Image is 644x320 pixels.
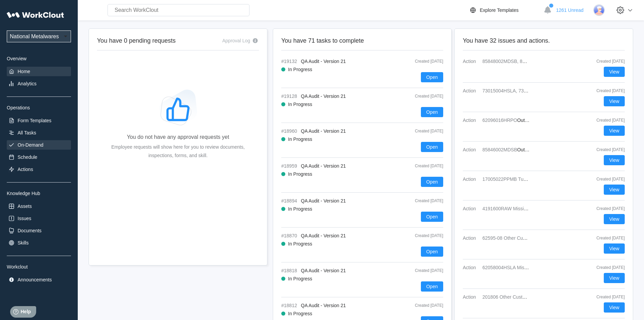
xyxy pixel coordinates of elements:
[504,235,516,241] mark: Other
[288,171,312,177] div: In Progress
[517,118,571,123] span: Out of spec (dimensional)
[593,4,605,16] img: user-3.png
[7,165,71,174] a: Actions
[517,235,559,241] mark: Customer complaint
[463,176,480,182] span: Action
[482,59,554,64] mark: 85848002MDSB, 85849002MDSB
[18,228,42,233] div: Documents
[604,126,625,136] button: View
[108,143,248,160] div: Employee requests will show here for you to review documents, inspections, forms, and skill.
[463,206,480,211] span: Action
[482,118,517,123] mark: 62096016HRPO
[482,265,516,270] mark: 62058004HSLA
[421,247,443,257] button: Open
[469,6,540,14] a: Explore Templates
[609,99,619,104] span: View
[591,295,625,299] div: Created [DATE]
[7,79,71,88] a: Analytics
[399,59,443,64] div: Created [DATE]
[513,294,555,300] mark: Customer complaint
[18,118,51,123] div: Form Templates
[281,128,298,134] span: #18960
[517,265,551,270] mark: Missing Feature
[399,233,443,238] div: Created [DATE]
[604,214,625,224] button: View
[421,142,443,152] button: Open
[609,128,619,133] span: View
[463,88,480,93] span: Action
[399,129,443,133] div: Created [DATE]
[480,7,519,13] div: Explore Templates
[127,134,229,140] div: You do not have any approval requests yet
[426,179,438,184] span: Open
[222,38,250,43] div: Approval Log
[421,177,443,187] button: Open
[463,294,480,300] span: Action
[7,152,71,162] a: Schedule
[7,238,71,248] a: Skills
[281,268,298,273] span: #18818
[108,4,249,16] input: Search WorkClout
[421,72,443,82] button: Open
[604,185,625,195] button: View
[609,217,619,221] span: View
[18,69,30,74] div: Home
[517,147,571,152] span: Out of spec (dimensional)
[301,59,346,64] span: QA Audit - Version 21
[399,94,443,99] div: Created [DATE]
[288,136,312,142] div: In Progress
[518,176,551,182] mark: Tubing/Material
[7,67,71,76] a: Home
[463,265,480,270] span: Action
[18,142,43,148] div: On-Demand
[7,226,71,235] a: Documents
[301,233,346,238] span: QA Audit - Version 21
[399,198,443,203] div: Created [DATE]
[7,201,71,211] a: Assets
[18,167,33,172] div: Actions
[609,305,619,310] span: View
[604,243,625,254] button: View
[426,145,438,149] span: Open
[281,93,298,99] span: #19128
[301,198,346,204] span: QA Audit - Version 21
[513,206,547,211] mark: Missing Feature
[604,273,625,283] button: View
[7,264,71,270] div: Workclout
[604,155,625,165] button: View
[18,204,32,209] div: Assets
[604,302,625,313] button: View
[7,214,71,223] a: Issues
[7,275,71,284] a: Announcements
[7,56,71,61] div: Overview
[426,110,438,114] span: Open
[301,163,346,169] span: QA Audit - Version 21
[591,59,625,64] div: Created [DATE]
[288,311,312,316] div: In Progress
[7,105,71,110] div: Operations
[281,303,298,308] span: #18812
[288,276,312,281] div: In Progress
[421,212,443,222] button: Open
[301,128,346,134] span: QA Audit - Version 21
[288,102,312,107] div: In Progress
[463,37,625,45] h2: You have 32 issues and actions.
[591,265,625,270] div: Created [DATE]
[7,191,71,196] div: Knowledge Hub
[426,214,438,219] span: Open
[609,69,619,74] span: View
[288,241,312,247] div: In Progress
[18,216,31,221] div: Issues
[288,67,312,72] div: In Progress
[591,206,625,211] div: Created [DATE]
[288,206,312,212] div: In Progress
[301,268,346,273] span: QA Audit - Version 21
[399,268,443,273] div: Created [DATE]
[18,81,37,86] div: Analytics
[591,236,625,240] div: Created [DATE]
[399,303,443,308] div: Created [DATE]
[463,147,480,152] span: Action
[556,7,583,13] span: 1261 Unread
[426,284,438,289] span: Open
